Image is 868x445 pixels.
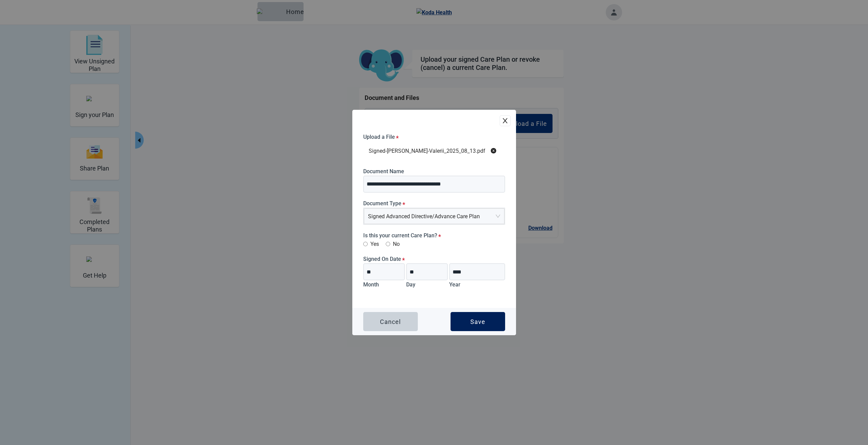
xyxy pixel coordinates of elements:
label: Document Type [363,200,505,207]
input: Birth month [363,263,405,280]
button: Save [451,312,505,331]
label: No [386,240,400,248]
button: close [500,115,511,126]
legend: Signed On Date [363,256,505,262]
input: Yes [363,242,368,246]
label: Day [406,281,415,288]
input: Birth year [449,263,505,280]
button: Cancel [363,312,418,331]
input: Birth day [406,263,448,280]
label: Yes [363,240,379,248]
span: Signed Advanced Directive/Advance Care Plan [368,209,500,224]
label: Upload a File [363,134,505,140]
label: Year [449,281,460,288]
div: Save [470,318,485,325]
div: Signed-[PERSON_NAME]-Valerii_2025_08_13.pdf [363,141,505,161]
span: close [502,117,509,124]
label: Month [363,281,379,288]
label: Document Name [363,168,505,175]
label: Is this your current Care Plan? [363,232,505,239]
div: Cancel [380,318,401,325]
input: No [386,242,390,246]
main: Main content [301,49,622,243]
span: close-circle [491,148,496,153]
